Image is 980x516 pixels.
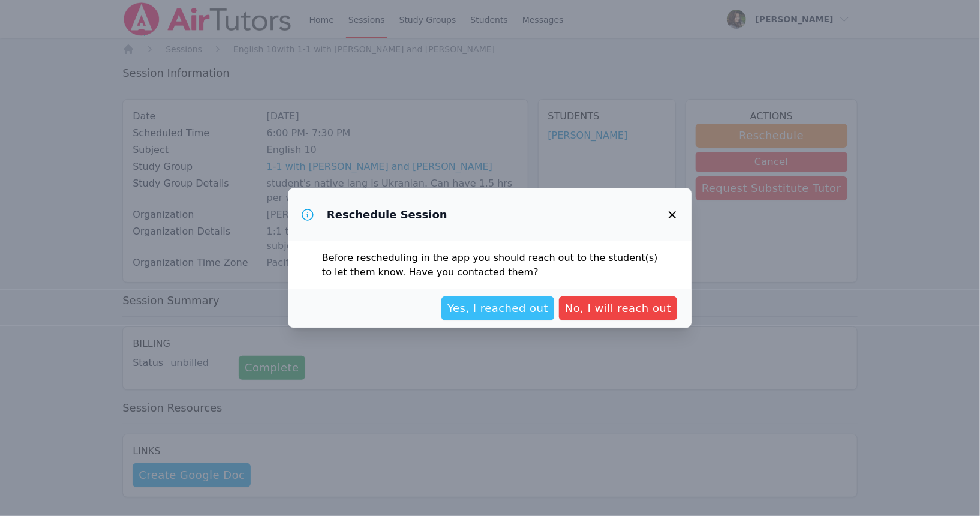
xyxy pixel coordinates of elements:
p: Before rescheduling in the app you should reach out to the student(s) to let them know. Have you ... [322,251,658,280]
span: No, I will reach out [565,300,671,317]
button: No, I will reach out [559,296,677,320]
h3: Reschedule Session [327,208,447,222]
button: Yes, I reached out [441,296,554,320]
span: Yes, I reached out [447,300,548,317]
